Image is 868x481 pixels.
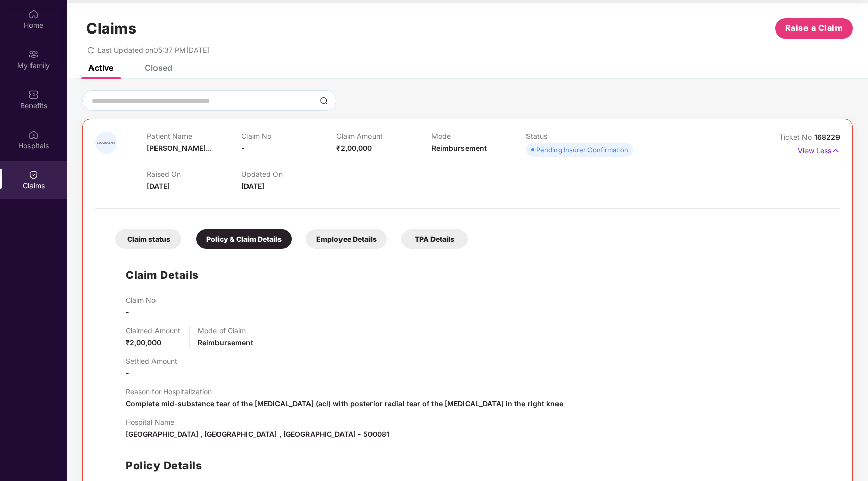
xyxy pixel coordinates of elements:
img: svg+xml;base64,PHN2ZyBpZD0iQ2xhaW0iIHhtbG5zPSJodHRwOi8vd3d3LnczLm9yZy8yMDAwL3N2ZyIgd2lkdGg9IjIwIi... [28,170,39,180]
p: Reason for Hospitalization [126,387,563,396]
span: - [241,144,245,152]
img: svg+xml;base64,PHN2ZyBpZD0iU2VhcmNoLTMyeDMyIiB4bWxucz0iaHR0cDovL3d3dy53My5vcmcvMjAwMC9zdmciIHdpZH... [320,97,328,105]
button: Raise a Claim [775,18,853,39]
span: Complete mid-substance tear of the [MEDICAL_DATA] (acl) with posterior radial tear of the [MEDICA... [126,399,563,408]
img: svg+xml;base64,PHN2ZyBpZD0iSG9tZSIgeG1sbnM9Imh0dHA6Ly93d3cudzMub3JnLzIwMDAvc3ZnIiB3aWR0aD0iMjAiIG... [28,9,39,19]
div: Active [88,62,113,73]
span: 168229 [814,133,840,141]
p: Mode [431,132,526,140]
span: [DATE] [241,182,264,190]
span: Ticket No [779,133,814,141]
h1: Claim Details [126,267,199,283]
div: Closed [145,62,172,73]
div: Employee Details [306,229,387,249]
h1: Claims [86,20,136,37]
p: Claim Amount [336,132,431,140]
p: Claimed Amount [126,326,180,335]
p: Status [526,132,621,140]
span: ₹2,00,000 [336,144,372,152]
p: Hospital Name [126,418,389,426]
span: - [126,308,129,316]
span: [DATE] [147,182,170,190]
div: Claim status [115,229,181,249]
p: Claim No [241,132,336,140]
span: undefinedG [97,141,115,145]
img: svg+xml;base64,PHN2ZyB4bWxucz0iaHR0cDovL3d3dy53My5vcmcvMjAwMC9zdmciIHdpZHRoPSIxNyIgaGVpZ2h0PSIxNy... [831,145,840,156]
img: svg+xml;base64,PHN2ZyBpZD0iSG9zcGl0YWxzIiB4bWxucz0iaHR0cDovL3d3dy53My5vcmcvMjAwMC9zdmciIHdpZHRoPS... [28,130,39,140]
div: Policy & Claim Details [196,229,292,249]
p: Patient Name [147,132,242,140]
p: Raised On [147,170,242,178]
p: View Less [798,143,840,156]
span: Reimbursement [431,144,487,152]
p: Claim No [126,296,156,304]
p: Mode of Claim [198,326,253,335]
img: svg+xml;base64,PHN2ZyBpZD0iQmVuZWZpdHMiIHhtbG5zPSJodHRwOi8vd3d3LnczLm9yZy8yMDAwL3N2ZyIgd2lkdGg9Ij... [28,89,39,100]
div: Pending Insurer Confirmation [536,145,628,155]
span: redo [87,46,95,54]
span: - [126,369,129,377]
img: svg+xml;base64,PHN2ZyB3aWR0aD0iMjAiIGhlaWdodD0iMjAiIHZpZXdCb3g9IjAgMCAyMCAyMCIgZmlsbD0ibm9uZSIgeG... [28,49,39,59]
span: ₹2,00,000 [126,338,161,347]
span: Reimbursement [198,338,253,347]
p: Updated On [241,170,336,178]
span: Raise a Claim [785,22,843,35]
span: [PERSON_NAME]... [147,144,212,152]
p: Settled Amount [126,357,177,365]
span: Last Updated on 05:37 PM[DATE] [98,46,209,54]
h1: Policy Details [126,457,202,474]
span: [GEOGRAPHIC_DATA] , [GEOGRAPHIC_DATA] , [GEOGRAPHIC_DATA] - 500081 [126,430,389,438]
div: TPA Details [401,229,468,249]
